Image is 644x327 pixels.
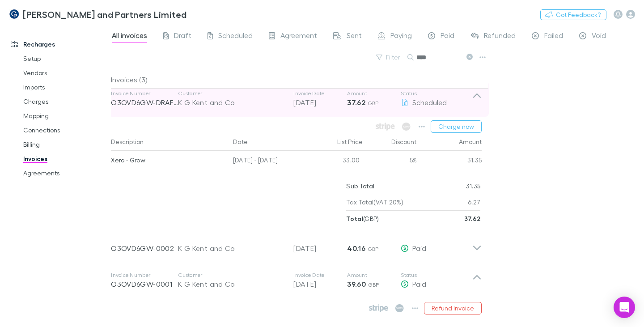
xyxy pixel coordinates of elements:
[540,9,606,20] button: Got Feedback?
[466,178,481,194] p: 31.35
[310,151,364,172] div: 33.00
[347,90,401,97] p: Amount
[2,37,116,51] a: Recharges
[364,151,417,172] div: 5%
[104,263,489,298] div: Invoice NumberO3OVD6GW-0001CustomerK G Kent and CoInvoice Date[DATE]Amount39.60 GBPStatusPaid
[347,244,365,253] strong: 40.16
[401,272,472,279] p: Status
[464,215,481,222] strong: 37.62
[178,97,284,108] div: K G Kent and Co
[293,243,347,254] p: [DATE]
[614,297,635,318] div: Open Intercom Messenger
[592,31,606,42] span: Void
[112,31,147,42] span: All invoices
[111,272,178,279] p: Invoice Number
[390,31,412,42] span: Paying
[347,280,366,289] strong: 39.60
[14,137,116,152] a: Billing
[14,94,116,109] a: Charges
[400,120,413,133] span: Available when invoice is finalised
[178,279,284,289] div: K G Kent and Co
[368,281,379,288] span: GBP
[178,243,284,254] div: K G Kent and Co
[293,272,347,279] p: Invoice Date
[368,100,379,106] span: GBP
[441,31,454,42] span: Paid
[14,51,116,66] a: Setup
[484,31,516,42] span: Refunded
[23,9,187,20] h3: [PERSON_NAME] and Partners Limited
[14,109,116,123] a: Mapping
[346,211,379,227] p: ( GBP )
[111,90,178,97] p: Invoice Number
[280,31,317,42] span: Agreement
[14,66,116,80] a: Vendors
[373,120,397,133] span: Available when invoice is finalised
[104,81,489,117] div: Invoice NumberO3OVD6GW-DRAFTCustomerK G Kent and CoInvoice Date[DATE]Amount37.62 GBPStatusScheduled
[178,272,284,279] p: Customer
[468,194,480,210] p: 6.27
[347,98,365,107] strong: 37.62
[346,178,374,194] p: Sub Total
[111,279,178,289] p: O3OVD6GW-0001
[412,244,426,252] span: Paid
[111,97,178,108] p: O3OVD6GW-DRAFT
[293,90,347,97] p: Invoice Date
[346,215,363,222] strong: Total
[9,9,19,20] img: Coates and Partners Limited's Logo
[293,97,347,108] p: [DATE]
[347,31,362,42] span: Sent
[346,194,403,210] p: Tax Total (VAT 20%)
[544,31,563,42] span: Failed
[104,227,489,263] div: O3OVD6GW-0002K G Kent and Co[DATE]40.16 GBPPaid
[401,90,472,97] p: Status
[14,152,116,166] a: Invoices
[218,31,253,42] span: Scheduled
[368,246,379,252] span: GBP
[14,166,116,180] a: Agreements
[372,52,406,63] button: Filter
[417,151,482,172] div: 31.35
[229,151,310,172] div: [DATE] - [DATE]
[431,120,482,133] button: Charge now
[178,90,284,97] p: Customer
[347,272,401,279] p: Amount
[293,279,347,289] p: [DATE]
[424,302,482,314] button: Refund Invoice
[14,80,116,94] a: Imports
[111,151,226,170] div: Xero - Grow
[174,31,191,42] span: Draft
[412,98,447,106] span: Scheduled
[4,4,192,25] a: [PERSON_NAME] and Partners Limited
[14,123,116,137] a: Connections
[111,243,178,254] p: O3OVD6GW-0002
[412,280,426,288] span: Paid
